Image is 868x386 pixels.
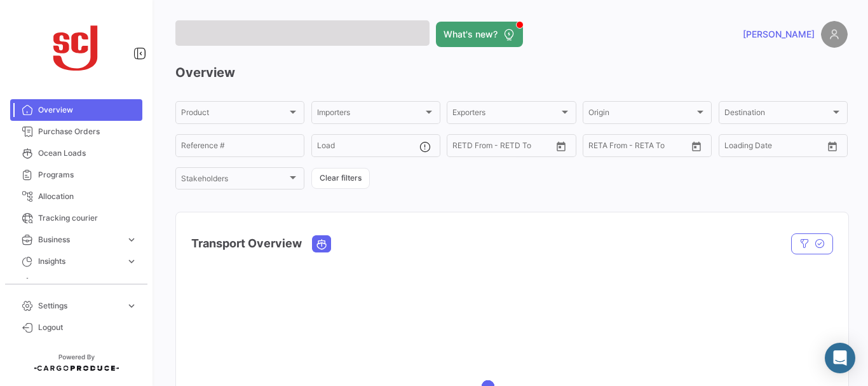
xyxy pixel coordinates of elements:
span: Settings [38,300,121,312]
span: Purchase Orders [38,126,137,137]
span: Overview [38,104,137,116]
a: Allocation [10,186,142,207]
a: Tracking courier [10,207,142,229]
span: Stakeholders [181,176,287,185]
span: Carbon Footprint [38,277,137,289]
input: To [615,143,662,152]
input: To [751,143,798,152]
span: Destination [724,110,831,119]
div: Abrir Intercom Messenger [825,343,855,373]
span: Allocation [38,191,137,202]
a: Purchase Orders [10,121,142,142]
button: Open calendar [823,137,842,156]
input: From [588,143,606,152]
span: Logout [38,322,137,333]
span: What's new? [444,28,498,41]
span: Insights [38,256,121,267]
input: From [452,143,470,152]
button: Open calendar [552,137,571,156]
a: Carbon Footprint [10,272,142,294]
button: What's new? [436,22,523,47]
button: Ocean [313,236,330,252]
h3: Overview [175,64,848,81]
span: expand_more [126,300,137,312]
a: Overview [10,99,142,121]
input: From [724,143,742,152]
a: Programs [10,164,142,186]
span: [PERSON_NAME] [743,28,815,41]
span: Product [181,110,287,119]
span: expand_more [126,234,137,245]
button: Open calendar [687,137,706,156]
span: Programs [38,169,137,181]
img: scj_logo1.svg [44,15,108,79]
input: To [479,143,526,152]
span: Ocean Loads [38,148,137,159]
span: Exporters [452,110,559,119]
img: placeholder-user.png [821,21,848,48]
span: Importers [317,110,423,119]
a: Ocean Loads [10,142,142,164]
span: Business [38,234,121,245]
button: Clear filters [311,168,370,189]
span: expand_more [126,256,137,267]
span: Origin [588,110,695,119]
h4: Transport Overview [191,235,302,252]
span: Tracking courier [38,212,137,224]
